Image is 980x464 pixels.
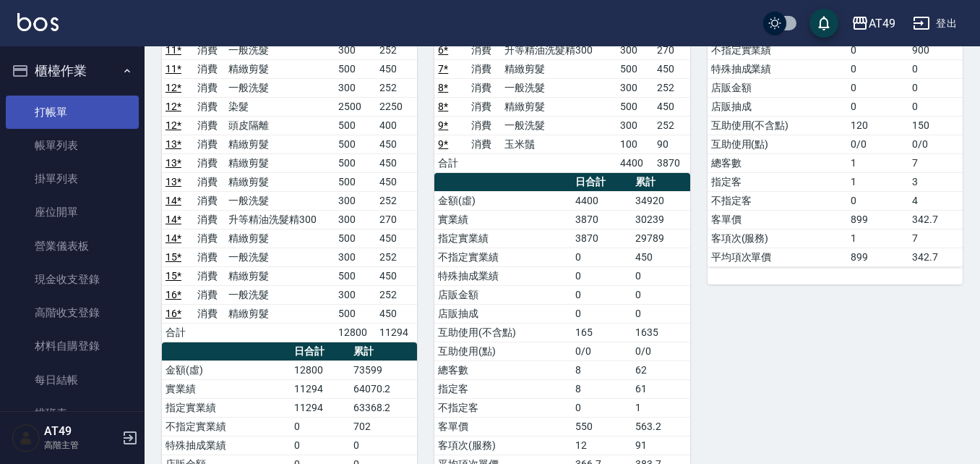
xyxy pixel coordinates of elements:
td: 一般洗髮 [501,78,616,97]
td: 300 [616,116,653,135]
td: 一般洗髮 [225,191,334,210]
td: 120 [847,116,908,135]
a: 打帳單 [6,96,139,129]
td: 店販抽成 [434,304,572,323]
td: 0 [632,304,689,323]
td: 實業績 [162,379,291,398]
td: 62 [632,360,689,379]
td: 0 [291,436,349,455]
td: 精緻剪髮 [225,153,334,172]
td: 450 [376,229,417,248]
td: 450 [376,266,417,285]
td: 消費 [468,116,501,135]
td: 消費 [468,135,501,153]
td: 1 [847,229,908,248]
td: 12800 [335,323,376,342]
td: 消費 [468,59,501,78]
td: 500 [335,229,376,248]
a: 每日結帳 [6,363,139,397]
td: 消費 [194,285,225,304]
td: 899 [847,210,908,229]
td: 450 [632,248,689,266]
td: 精緻剪髮 [501,59,616,78]
td: 0 [572,398,632,417]
th: 日合計 [572,173,632,192]
td: 450 [376,135,417,153]
td: 0 [291,417,349,436]
td: 特殊抽成業績 [434,266,572,285]
td: 互助使用(不含點) [708,116,847,135]
td: 702 [350,417,418,436]
a: 座位開單 [6,195,139,229]
td: 30239 [632,210,689,229]
td: 一般洗髮 [225,285,334,304]
td: 450 [653,97,690,116]
td: 252 [376,191,417,210]
td: 252 [653,78,690,97]
td: 特殊抽成業績 [708,59,847,78]
td: 金額(虛) [434,191,572,210]
div: AT49 [869,14,895,33]
th: 日合計 [291,342,349,361]
td: 消費 [194,41,225,59]
td: 300 [616,41,653,59]
td: 500 [616,97,653,116]
td: 客項次(服務) [708,229,847,248]
td: 300 [335,210,376,229]
td: 精緻剪髮 [225,172,334,191]
button: 登出 [907,10,963,37]
td: 消費 [468,78,501,97]
td: 消費 [194,97,225,116]
td: 91 [632,436,689,455]
img: Person [12,423,40,452]
td: 550 [572,417,632,436]
a: 帳單列表 [6,129,139,162]
td: 精緻剪髮 [225,59,334,78]
td: 0 [847,97,908,116]
td: 342.7 [908,210,963,229]
button: 櫃檯作業 [6,52,139,90]
td: 0 [350,436,418,455]
td: 0 [847,41,908,59]
td: 2250 [376,97,417,116]
td: 一般洗髮 [501,116,616,135]
td: 0 [572,248,632,266]
td: 0 [632,285,689,304]
td: 500 [616,59,653,78]
td: 90 [653,135,690,153]
td: 450 [376,153,417,172]
td: 7 [908,153,963,172]
td: 消費 [194,210,225,229]
td: 0 [632,266,689,285]
td: 450 [376,172,417,191]
td: 563.2 [632,417,689,436]
td: 1 [847,153,908,172]
td: 500 [335,116,376,135]
td: 金額(虛) [162,360,291,379]
a: 排班表 [6,397,139,430]
td: 精緻剪髮 [225,135,334,153]
td: 500 [335,153,376,172]
td: 4400 [616,153,653,172]
td: 270 [653,41,690,59]
td: 客項次(服務) [434,436,572,455]
td: 消費 [194,153,225,172]
td: 500 [335,172,376,191]
p: 高階主管 [44,439,118,452]
td: 34920 [632,191,689,210]
td: 總客數 [434,360,572,379]
td: 270 [376,210,417,229]
td: 4400 [572,191,632,210]
td: 0/0 [572,342,632,360]
td: 消費 [194,78,225,97]
td: 29789 [632,229,689,248]
td: 消費 [194,191,225,210]
td: 指定實業績 [434,229,572,248]
td: 300 [335,41,376,59]
td: 染髮 [225,97,334,116]
td: 精緻剪髮 [501,97,616,116]
td: 252 [376,285,417,304]
td: 實業績 [434,210,572,229]
td: 0 [572,266,632,285]
td: 消費 [194,229,225,248]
